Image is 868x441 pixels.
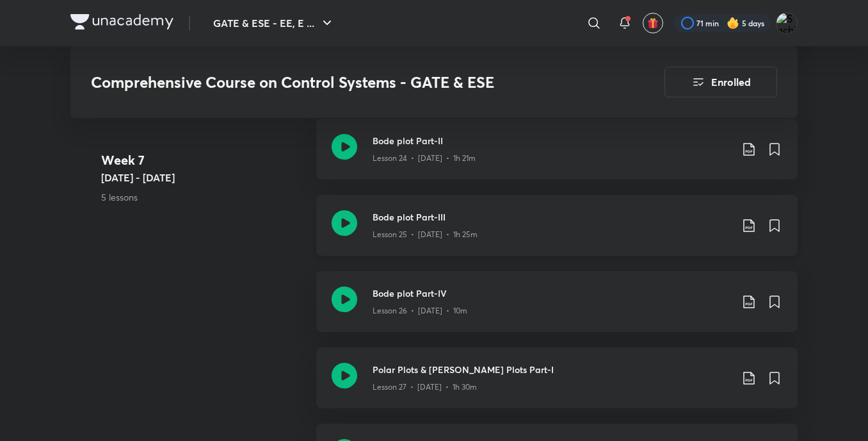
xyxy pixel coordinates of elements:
img: Company Logo [70,14,173,29]
a: Company Logo [70,14,173,33]
img: avatar [647,17,659,29]
h4: Week 7 [101,151,306,170]
h3: Polar Plots & [PERSON_NAME] Plots Part-I [373,363,731,376]
img: Sachin Sonkar [776,12,798,34]
a: Bode plot Part-IILesson 24 • [DATE] • 1h 21m [316,119,798,195]
a: Bode plot Part-IIILesson 25 • [DATE] • 1h 25m [316,195,798,271]
h3: Comprehensive Course on Control Systems - GATE & ESE [91,73,592,92]
h5: [DATE] - [DATE] [101,170,306,185]
p: Lesson 26 • [DATE] • 10m [373,305,467,317]
button: GATE & ESE - EE, E ... [205,10,342,36]
a: Bode plot Part-IVLesson 26 • [DATE] • 10m [316,271,798,347]
p: Lesson 24 • [DATE] • 1h 21m [373,153,476,164]
button: Enrolled [664,67,777,97]
a: Polar Plots & [PERSON_NAME] Plots Part-ILesson 27 • [DATE] • 1h 30m [316,347,798,424]
h3: Bode plot Part-III [373,210,731,224]
p: 5 lessons [101,190,306,204]
button: avatar [643,13,663,33]
h3: Bode plot Part-II [373,134,731,147]
p: Lesson 25 • [DATE] • 1h 25m [373,229,478,240]
img: streak [727,17,739,29]
h3: Bode plot Part-IV [373,287,731,300]
p: Lesson 27 • [DATE] • 1h 30m [373,381,477,393]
